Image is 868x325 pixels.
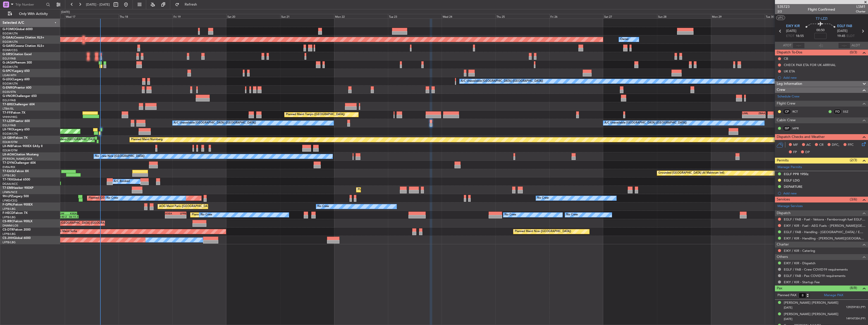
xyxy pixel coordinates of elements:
a: DGAA/ACC [3,182,18,186]
div: Grounded [GEOGRAPHIC_DATA] (Al Maktoum Intl) [658,169,724,177]
a: VHHH/HKG [3,115,17,119]
a: LX-INBFalcon 900EX EASy II [3,145,42,148]
a: EIKY / KIR - Dispatch [784,261,815,265]
span: 129259183 (PP) [846,305,865,310]
div: [PERSON_NAME] [PERSON_NAME] [784,312,838,317]
div: No Crew [106,194,118,202]
input: Trip Number [15,1,45,8]
a: G-VNORChallenger 650 [3,95,37,98]
a: Schedule Crew [777,94,799,99]
span: T7-FFI [3,111,11,114]
div: A/C Unavailable [GEOGRAPHIC_DATA] ([GEOGRAPHIC_DATA]) [461,77,543,85]
span: G-FOMO [3,28,15,31]
span: LX-AOA [3,153,14,156]
a: LX-AOACitation Mustang [3,153,39,156]
div: DEPARTURE [784,185,802,189]
span: 2/2 [777,9,790,14]
div: AOG Maint Paris ([GEOGRAPHIC_DATA]) [159,203,212,210]
div: AOG Maint Sofia [55,228,77,235]
a: G-FOMOGlobal 6000 [3,28,33,31]
span: Charter [856,9,865,14]
span: Permits [777,158,789,164]
div: LIML [743,112,754,115]
div: KSEA [66,212,77,215]
span: 19:45 [837,34,845,39]
a: T7-DYNChallenger 604 [3,161,36,165]
span: Only With Activity [13,12,53,16]
a: T7-FFIFalcon 7X [3,111,25,114]
a: EDLW/DTM [3,140,17,144]
div: CP [783,109,791,114]
div: Mon 22 [334,14,388,18]
div: UK ETA [784,69,795,73]
span: LX-TRO [3,128,13,131]
div: EGLF LDG [784,178,800,182]
div: - [176,215,186,218]
a: CS-JHHGlobal 6000 [3,237,31,240]
span: Charter [777,242,789,248]
div: - [743,115,754,118]
a: [PERSON_NAME]/QSA [3,157,32,161]
div: Fri 19 [172,14,226,18]
a: EIKY / KIR - Handling - [PERSON_NAME][GEOGRAPHIC_DATA] Plc EIKY / KIR [784,236,865,240]
span: FFC [848,143,854,148]
div: Thu 25 [495,14,549,18]
span: T7-BRE [3,103,13,106]
span: LX-INB [3,145,12,148]
a: EGGW/LTN [3,32,18,35]
div: Planned [GEOGRAPHIC_DATA] ([GEOGRAPHIC_DATA]) [89,194,160,202]
div: Planned Maint Tianjin ([GEOGRAPHIC_DATA]) [286,111,345,118]
a: LFMN/NCE [3,190,17,194]
span: Services [777,197,790,202]
a: G-JAGAPhenom 300 [3,61,32,64]
a: 9H-LPZLegacy 500 [3,195,29,198]
a: T7-TRXGlobal 6500 [3,178,30,181]
span: G-GARE [3,45,14,48]
span: G-VNOR [3,95,15,98]
span: CR [819,143,823,148]
div: EGGW [56,212,67,215]
a: EGSS/STN [3,90,16,94]
span: T7-DYN [3,161,14,165]
a: EGLF/FAB [3,124,16,127]
a: F-HECDFalcon 7X [3,212,28,215]
div: A/C Booked [114,178,130,185]
a: G-GAALCessna Citation XLS+ [3,36,44,39]
a: G-LEGCLegacy 600 [3,78,30,81]
div: No Crew [317,203,329,210]
a: G-SPCYLegacy 650 [3,70,30,73]
span: Dispatch To-Dos [777,50,802,55]
span: T7-TRX [3,178,13,181]
div: Planned Maint Nice ([GEOGRAPHIC_DATA]) [515,228,571,235]
div: Tue 23 [388,14,442,18]
span: (0/3) [850,50,857,55]
div: Tue 30 [765,14,819,18]
div: No Crew [505,211,516,219]
div: Add new [783,75,865,80]
span: [DATE] [786,29,796,34]
div: A/C Unavailable [GEOGRAPHIC_DATA] ([GEOGRAPHIC_DATA]) [604,119,687,127]
span: CS-RRC [3,220,13,223]
span: ETOT [786,34,794,39]
div: Planned Maint [GEOGRAPHIC_DATA] ([GEOGRAPHIC_DATA]) [41,219,121,227]
span: Flight Crew [777,101,795,107]
span: [DATE] [837,29,848,34]
a: G-ENRGPraetor 600 [3,86,31,89]
span: [DATE] - [DATE] [86,2,110,7]
div: KSEA [165,212,176,215]
span: DFC, [832,143,839,148]
a: LTBA/ISL [3,107,14,111]
a: CS-DTRFalcon 2000 [3,228,31,231]
a: G-GARECessna Citation XLS+ [3,45,44,48]
a: EDLW/DTM [3,149,17,152]
span: 9H-LPZ [3,195,13,198]
span: (3/6) [850,197,857,202]
span: 18:55 [796,34,804,39]
span: Pax [777,286,782,291]
span: CS-JHH [3,237,13,240]
span: 149147354 (PP) [846,317,865,321]
div: No Crew [537,194,549,202]
div: 20:40 Z [58,215,68,218]
a: EGNR/CEG [3,48,18,52]
div: Sun 28 [657,14,711,18]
